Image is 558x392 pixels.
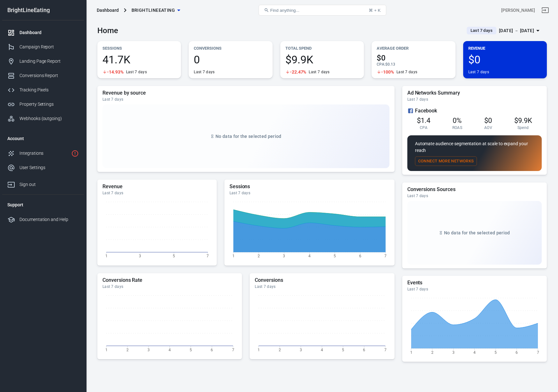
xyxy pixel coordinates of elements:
span: -22.47% [290,70,306,74]
tspan: 3 [139,254,141,258]
div: Last 7 days [407,97,542,102]
span: $0 [377,54,450,62]
div: Last 7 days [309,69,329,75]
tspan: 2 [431,350,433,355]
span: BrightLineEating [132,6,175,14]
div: Last 7 days [230,190,389,196]
button: Find anything...⌘ + K [259,5,386,16]
tspan: 4 [473,350,476,355]
span: Spend [517,125,529,130]
tspan: 1 [105,347,108,352]
h5: Revenue by source [102,90,389,96]
tspan: 2 [279,347,281,352]
svg: Facebook Ads [407,107,414,115]
tspan: 7 [384,347,387,352]
span: 0% [453,117,462,125]
span: Find anything... [270,8,299,13]
span: -14.93% [107,70,124,74]
tspan: 2 [126,347,129,352]
a: Landing Page Report [2,54,84,68]
h5: Revenue [102,183,212,190]
span: $9.9K [514,117,532,125]
div: Property Settings [19,101,79,108]
li: Account [2,131,84,146]
p: Average Order [377,45,450,52]
span: AOV [484,125,492,130]
tspan: 7 [232,347,234,352]
li: Support [2,197,84,212]
h5: Conversions Sources [407,186,542,193]
svg: 1 networks not verified yet [71,150,79,157]
div: Integrations [19,150,69,157]
span: CPA [420,125,427,130]
span: 41.7K [102,54,176,65]
tspan: 4 [308,254,311,258]
div: User Settings [19,164,79,171]
tspan: 5 [334,254,336,258]
a: Tracking Pixels [2,83,84,97]
h5: Conversions Rate [102,277,237,283]
span: $9.9K [285,54,359,65]
tspan: 5 [494,350,497,355]
span: ROAS [452,125,462,130]
tspan: 2 [258,254,260,258]
tspan: 6 [516,350,518,355]
a: Conversions Report [2,68,84,83]
a: Dashboard [2,25,84,40]
h5: Sessions [230,183,389,190]
div: Last 7 days [468,69,489,75]
h3: Home [97,26,118,35]
div: Last 7 days [407,287,542,292]
h5: Events [407,280,542,286]
tspan: 1 [232,254,234,258]
h5: Conversions [255,277,389,283]
tspan: 5 [342,347,344,352]
div: Sign out [19,181,79,188]
div: Last 7 days [126,69,147,75]
div: Dashboard [19,29,79,36]
div: Conversions Report [19,72,79,79]
button: BrightLineEating [129,4,183,16]
div: Last 7 days [396,69,417,75]
span: $1.4 [417,117,430,125]
button: Last 7 days[DATE] － [DATE] [462,25,547,36]
tspan: 3 [452,350,455,355]
div: Account id: QblGUbEo [501,7,535,14]
tspan: 6 [359,254,361,258]
div: Dashboard [97,7,119,13]
div: Last 7 days [102,97,389,102]
iframe: Intercom live chat [536,361,552,376]
tspan: 1 [105,254,108,258]
span: Last 7 days [468,27,495,34]
a: Sign out [538,3,553,18]
tspan: 3 [283,254,285,258]
p: Conversions [194,45,267,52]
tspan: 6 [363,347,366,352]
div: Last 7 days [102,284,237,289]
tspan: 7 [384,254,387,258]
div: Last 7 days [255,284,389,289]
tspan: 7 [207,254,209,258]
div: Last 7 days [102,190,212,196]
span: $0.13 [385,62,395,67]
h5: Ad Networks Summary [407,90,542,96]
div: Tracking Pixels [19,87,79,93]
tspan: 5 [190,347,192,352]
tspan: 3 [300,347,302,352]
div: Campaign Report [19,44,79,50]
div: ⌘ + K [369,8,381,13]
span: 0 [194,54,267,65]
a: Integrations [2,146,84,160]
tspan: 1 [258,347,260,352]
span: No data for the selected period [444,230,510,235]
div: Facebook [407,107,542,115]
tspan: 3 [147,347,150,352]
div: Last 7 days [407,193,542,198]
a: Property Settings [2,97,84,111]
a: User Settings [2,160,84,175]
button: Connect More Networks [415,156,477,166]
div: Documentation and Help [19,216,79,223]
p: Total Spend [285,45,359,52]
p: Revenue [468,45,542,52]
span: CPA : [377,62,385,67]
